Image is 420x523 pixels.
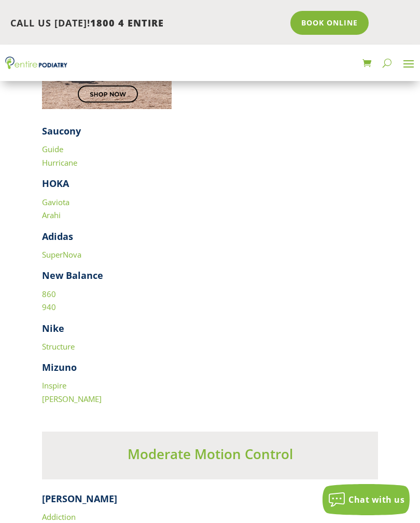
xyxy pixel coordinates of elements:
[42,394,102,404] a: [PERSON_NAME]
[42,361,77,373] strong: Mizuno
[42,289,56,299] a: 860
[42,249,81,260] a: SuperNova
[348,494,404,505] span: Chat with us
[42,197,69,207] a: Gaviota
[42,512,76,522] a: Addiction
[10,17,283,30] p: CALL US [DATE]!
[42,380,66,391] a: Inspire
[323,484,410,515] button: Chat with us
[90,17,164,29] span: 1800 4 ENTIRE
[42,144,63,154] a: Guide
[42,445,378,468] h3: Moderate Motion Control
[42,230,73,243] strong: Adidas
[42,302,56,312] a: 940
[42,125,81,137] strong: Saucony
[290,11,369,35] a: Book Online
[42,177,69,190] strong: HOKA
[42,322,64,334] strong: Nike
[42,210,61,220] a: Arahi
[42,269,103,281] strong: New Balance
[42,492,378,511] h4: [PERSON_NAME]
[42,341,75,352] a: Structure
[42,157,77,168] a: Hurricane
